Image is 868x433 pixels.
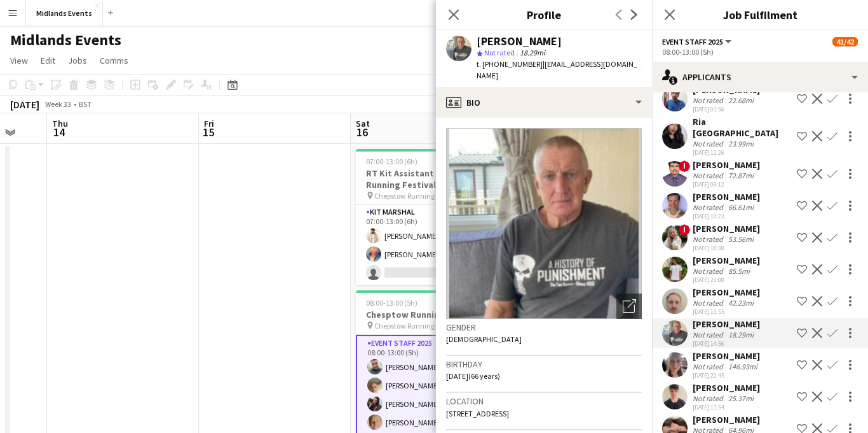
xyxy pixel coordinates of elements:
[693,234,726,244] div: Not rated
[693,394,726,403] div: Not rated
[693,96,726,105] div: Not rated
[366,298,417,308] span: 08:00-13:00 (5h)
[356,205,498,285] app-card-role: Kit Marshal15A2/307:00-13:00 (6h)[PERSON_NAME][PERSON_NAME]
[436,6,652,23] h3: Profile
[693,403,760,411] div: [DATE] 11:54
[356,118,370,129] span: Sat
[477,59,543,69] span: t. [PHONE_NUMBER]
[693,318,760,330] div: [PERSON_NAME]
[50,125,68,139] span: 14
[374,191,461,201] span: Chepstow Running Festival
[652,62,868,92] div: Applicants
[693,171,726,180] div: Not rated
[356,309,498,320] h3: Chesptow Running Festival
[52,118,68,129] span: Thu
[726,266,752,276] div: 85.5mi
[10,55,28,66] span: View
[446,409,509,418] span: [STREET_ADDRESS]
[693,371,760,380] div: [DATE] 22:45
[662,37,733,46] button: Event Staff 2025
[10,31,121,50] h1: Midlands Events
[726,298,756,308] div: 42.23mi
[726,234,756,244] div: 53.56mi
[662,37,723,46] span: Event Staff 2025
[100,55,128,66] span: Comms
[68,55,87,66] span: Jobs
[693,308,760,316] div: [DATE] 13:55
[726,394,756,403] div: 25.37mi
[693,414,760,425] div: [PERSON_NAME]
[354,125,370,139] span: 16
[517,48,548,57] span: 18.29mi
[356,167,498,190] h3: RT Kit Assistant - Chesptow Running Festival
[616,294,642,319] div: Open photos pop-in
[693,255,760,266] div: [PERSON_NAME]
[484,48,515,57] span: Not rated
[204,118,214,129] span: Fri
[726,139,756,148] div: 23.99mi
[42,99,74,109] span: Week 33
[726,202,756,212] div: 66.61mi
[477,36,562,47] div: [PERSON_NAME]
[693,139,726,148] div: Not rated
[79,99,92,109] div: BST
[693,339,760,348] div: [DATE] 14:56
[446,371,500,381] span: [DATE] (66 years)
[726,362,760,371] div: 146.93mi
[652,6,868,23] h3: Job Fulfilment
[10,98,39,111] div: [DATE]
[366,157,417,166] span: 07:00-13:00 (6h)
[693,223,760,234] div: [PERSON_NAME]
[693,105,760,113] div: [DATE] 01:56
[95,52,133,69] a: Comms
[36,52,60,69] a: Edit
[693,330,726,339] div: Not rated
[41,55,55,66] span: Edit
[446,358,642,370] h3: Birthday
[374,321,461,330] span: Chepstow Running Festival
[693,191,760,202] div: [PERSON_NAME]
[693,116,792,139] div: Ria [GEOGRAPHIC_DATA]
[693,159,760,171] div: [PERSON_NAME]
[662,47,858,57] div: 08:00-13:00 (5h)
[693,382,760,394] div: [PERSON_NAME]
[477,59,637,80] span: | [EMAIL_ADDRESS][DOMAIN_NAME]
[436,87,652,118] div: Bio
[446,128,642,319] img: Crew avatar or photo
[693,298,726,308] div: Not rated
[693,148,792,157] div: [DATE] 12:26
[202,125,214,139] span: 15
[26,1,103,25] button: Midlands Events
[832,37,858,46] span: 41/42
[726,330,756,339] div: 18.29mi
[693,276,760,284] div: [DATE] 23:08
[693,180,760,188] div: [DATE] 09:12
[446,322,642,333] h3: Gender
[679,224,690,236] span: !
[356,149,498,285] app-job-card: 07:00-13:00 (6h)2/3RT Kit Assistant - Chesptow Running Festival Chepstow Running Festival1 RoleKi...
[446,395,642,407] h3: Location
[5,52,33,69] a: View
[679,160,690,172] span: !
[693,244,760,252] div: [DATE] 18:38
[693,350,760,362] div: [PERSON_NAME]
[693,202,726,212] div: Not rated
[693,212,760,220] div: [DATE] 10:23
[726,171,756,180] div: 72.87mi
[693,266,726,276] div: Not rated
[693,362,726,371] div: Not rated
[63,52,92,69] a: Jobs
[693,287,760,298] div: [PERSON_NAME]
[726,96,756,105] div: 22.68mi
[446,334,522,344] span: [DEMOGRAPHIC_DATA]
